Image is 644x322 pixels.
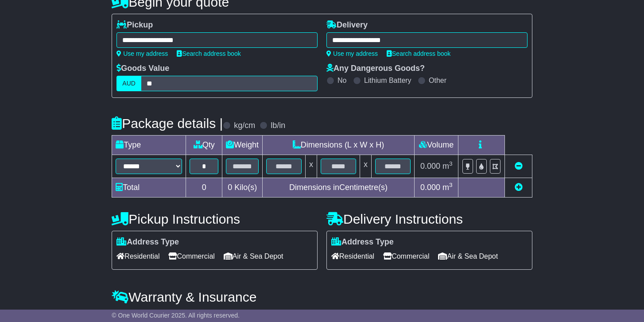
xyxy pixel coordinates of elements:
[364,76,411,85] label: Lithium Battery
[449,182,453,188] sup: 3
[186,136,222,155] td: Qty
[116,249,159,263] span: Residential
[263,178,415,198] td: Dimensions in Centimetre(s)
[326,64,425,74] label: Any Dangerous Goods?
[112,312,240,319] span: © One World Courier 2025. All rights reserved.
[420,183,440,192] span: 0.000
[420,162,440,171] span: 0.000
[222,136,263,155] td: Weight
[263,136,415,155] td: Dimensions (L x W x H)
[116,237,179,247] label: Address Type
[383,249,429,263] span: Commercial
[331,237,394,247] label: Address Type
[338,76,346,85] label: No
[112,178,186,198] td: Total
[438,249,498,263] span: Air & Sea Depot
[112,309,532,318] div: All our quotes include a $ FreightSafe warranty.
[271,121,285,131] label: lb/in
[116,76,141,91] label: AUD
[429,76,446,85] label: Other
[234,121,255,131] label: kg/cm
[515,162,523,171] a: Remove this item
[449,160,453,167] sup: 3
[201,309,214,318] span: 250
[186,178,222,198] td: 0
[326,50,378,57] a: Use my address
[116,64,169,74] label: Goods Value
[112,136,186,155] td: Type
[168,249,214,263] span: Commercial
[326,212,532,226] h4: Delivery Instructions
[112,212,318,226] h4: Pickup Instructions
[112,290,532,304] h4: Warranty & Insurance
[442,162,453,171] span: m
[224,249,283,263] span: Air & Sea Depot
[360,155,372,178] td: x
[415,136,458,155] td: Volume
[112,116,223,131] h4: Package details |
[442,183,453,192] span: m
[515,183,523,192] a: Add new item
[306,155,317,178] td: x
[228,183,232,192] span: 0
[331,249,374,263] span: Residential
[387,50,450,57] a: Search address book
[326,20,368,30] label: Delivery
[116,50,168,57] a: Use my address
[222,178,263,198] td: Kilo(s)
[116,20,153,30] label: Pickup
[177,50,241,57] a: Search address book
